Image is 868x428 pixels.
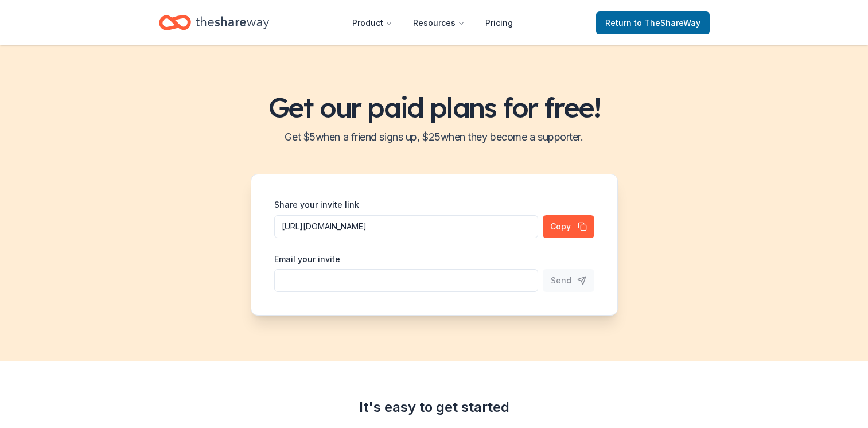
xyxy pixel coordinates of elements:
[159,398,710,417] div: It's easy to get started
[634,18,700,28] span: to TheShareWay
[274,254,340,265] label: Email your invite
[14,91,854,123] h1: Get our paid plans for free!
[605,16,700,30] span: Return
[404,11,474,34] button: Resources
[343,11,402,34] button: Product
[543,215,594,238] button: Copy
[274,199,359,211] label: Share your invite link
[596,11,710,34] a: Returnto TheShareWay
[159,9,269,36] a: Home
[476,11,522,34] a: Pricing
[14,128,854,146] h2: Get $ 5 when a friend signs up, $ 25 when they become a supporter.
[343,9,522,36] nav: Main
